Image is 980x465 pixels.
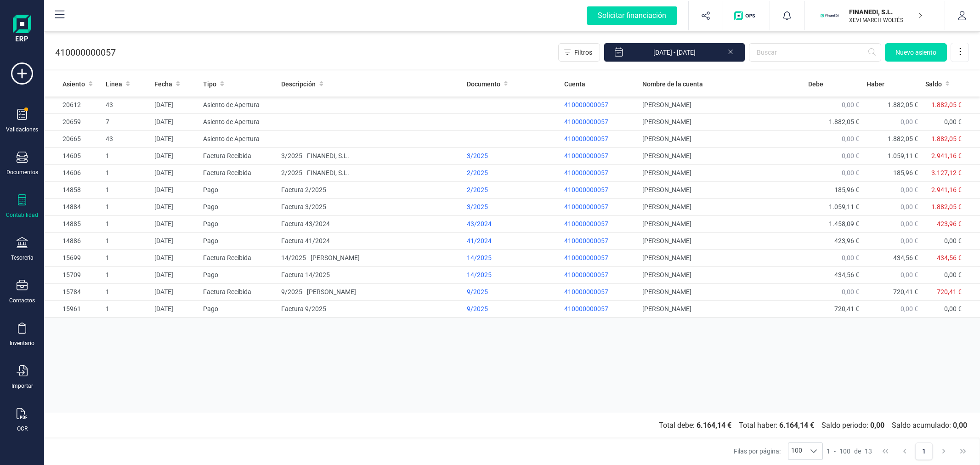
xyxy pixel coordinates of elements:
[564,271,608,278] span: 410000000057
[788,443,805,459] span: 100
[842,152,859,159] span: 0,00 €
[467,236,557,245] div: 41/2024
[44,301,102,318] td: 15961
[896,442,913,460] button: Previous Page
[44,198,102,215] td: 14884
[102,96,151,113] td: 43
[901,118,918,125] span: 0,00 €
[697,421,731,430] b: 6.164,14 €
[929,135,962,142] span: -1.882,05 €
[199,301,278,318] td: Pago
[564,152,608,159] span: 410000000057
[834,186,859,193] span: 185,96 €
[888,152,918,159] span: 1.059,11 €
[199,232,278,250] td: Pago
[639,215,804,232] td: [PERSON_NAME]
[6,211,38,219] div: Contabilidad
[842,101,859,108] span: 0,00 €
[102,267,151,284] td: 1
[901,237,918,244] span: 0,00 €
[278,164,463,181] td: 2/2025 - FINANEDI, S.L.
[106,79,122,89] span: Linea
[102,232,151,250] td: 1
[44,147,102,164] td: 14605
[954,442,972,460] button: Last Page
[151,198,199,215] td: [DATE]
[877,442,894,460] button: First Page
[893,169,918,176] span: 185,96 €
[278,147,463,164] td: 3/2025 - FINANEDI, S.L.
[564,169,608,176] span: 410000000057
[944,305,962,312] span: 0,00 €
[564,79,585,89] span: Cuenta
[102,250,151,267] td: 1
[154,79,172,89] span: Fecha
[901,305,918,312] span: 0,00 €
[642,79,703,89] span: Nombre de la cuenta
[888,101,918,108] span: 1.882,05 €
[639,147,804,164] td: [PERSON_NAME]
[893,254,918,261] span: 434,56 €
[564,101,608,108] span: 410000000057
[749,43,881,62] input: Buscar
[467,253,557,262] div: 14/2025
[151,181,199,198] td: [DATE]
[888,135,918,142] span: 1.882,05 €
[639,181,804,198] td: [PERSON_NAME]
[199,267,278,284] td: Pago
[102,181,151,198] td: 1
[199,198,278,215] td: Pago
[929,101,962,108] span: -1.882,05 €
[564,305,608,312] span: 410000000057
[102,164,151,181] td: 1
[102,301,151,318] td: 1
[102,130,151,147] td: 43
[901,220,918,227] span: 0,00 €
[893,288,918,295] span: 720,41 €
[816,1,934,30] button: FIFINANEDI, S.L.XEVI MARCH WOLTÉS
[151,215,199,232] td: [DATE]
[199,113,278,130] td: Asiento de Apertura
[199,250,278,267] td: Factura Recibida
[55,46,116,59] p: 410000000057
[102,284,151,301] td: 1
[278,284,463,301] td: 9/2025 - [PERSON_NAME]
[834,237,859,244] span: 423,96 €
[655,420,735,431] span: Total debe:
[829,220,859,227] span: 1.458,09 €
[151,232,199,250] td: [DATE]
[278,198,463,215] td: Factura 3/2025
[151,147,199,164] td: [DATE]
[867,79,884,89] span: Haber
[888,420,971,431] span: Saldo acumulado:
[574,48,592,57] span: Filtros
[587,6,677,25] div: Solicitar financiación
[639,232,804,250] td: [PERSON_NAME]
[199,164,278,181] td: Factura Recibida
[639,164,804,181] td: [PERSON_NAME]
[935,288,962,295] span: -720,41 €
[944,237,962,244] span: 0,00 €
[151,284,199,301] td: [DATE]
[820,6,840,26] img: FI
[929,169,962,176] span: -3.127,12 €
[639,198,804,215] td: [PERSON_NAME]
[639,130,804,147] td: [PERSON_NAME]
[44,215,102,232] td: 14885
[467,168,557,177] div: 2/2025
[151,130,199,147] td: [DATE]
[558,43,600,62] button: Filtros
[44,250,102,267] td: 15699
[467,151,557,160] div: 3/2025
[865,447,872,456] span: 13
[639,284,804,301] td: [PERSON_NAME]
[62,79,85,89] span: Asiento
[925,79,942,89] span: Saldo
[576,1,688,30] button: Solicitar financiación
[854,447,861,456] span: de
[199,215,278,232] td: Pago
[44,96,102,113] td: 20612
[944,118,962,125] span: 0,00 €
[564,118,608,125] span: 410000000057
[849,17,923,24] p: XEVI MARCH WOLTÉS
